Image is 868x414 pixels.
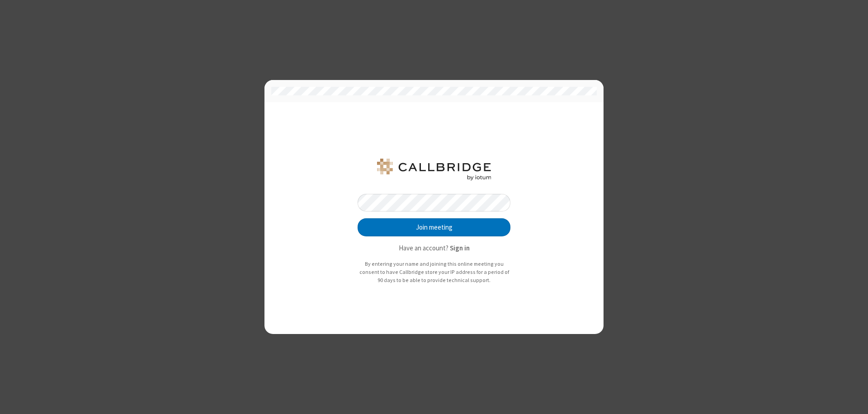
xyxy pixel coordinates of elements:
p: Have an account? [358,243,510,254]
button: Join meeting [358,218,510,236]
img: QA Selenium DO NOT DELETE OR CHANGE [375,159,493,180]
strong: Sign in [450,244,470,252]
p: By entering your name and joining this online meeting you consent to have Callbridge store your I... [358,260,510,284]
button: Sign in [450,243,470,254]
